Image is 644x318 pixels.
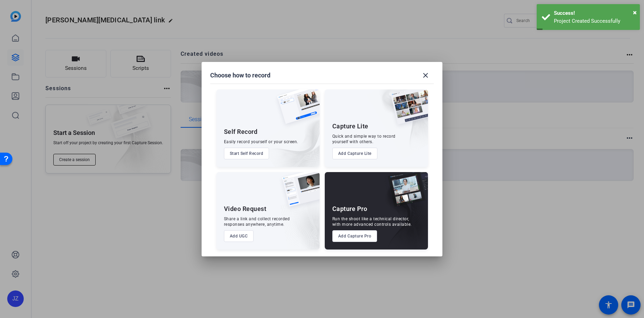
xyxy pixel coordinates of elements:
h1: Choose how to record [210,71,270,79]
div: Capture Lite [332,122,368,130]
button: Start Self Record [224,148,269,159]
div: Easily record yourself or your screen. [224,139,298,145]
img: embarkstudio-self-record.png [260,104,320,167]
div: Self Record [224,128,258,136]
div: Quick and simple way to record yourself with others. [332,134,396,145]
img: capture-lite.png [385,89,428,131]
div: Video Request [224,205,267,213]
img: capture-pro.png [383,172,428,214]
img: embarkstudio-capture-lite.png [366,89,428,158]
div: Success! [554,9,635,17]
button: Add Capture Lite [332,148,377,159]
div: Capture Pro [332,205,367,213]
img: embarkstudio-ugc-content.png [280,193,320,250]
mat-icon: close [421,71,430,79]
div: Project Created Successfully [554,17,635,25]
img: ugc-content.png [277,172,320,214]
img: embarkstudio-capture-pro.png [377,181,428,250]
div: Share a link and collect recorded responses anywhere, anytime. [224,216,290,227]
img: self-record.png [272,89,320,131]
button: Add UGC [224,230,254,242]
button: Close [633,7,637,18]
span: × [633,8,637,17]
button: Add Capture Pro [332,230,377,242]
div: Run the shoot like a technical director, with more advanced controls available. [332,216,412,227]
